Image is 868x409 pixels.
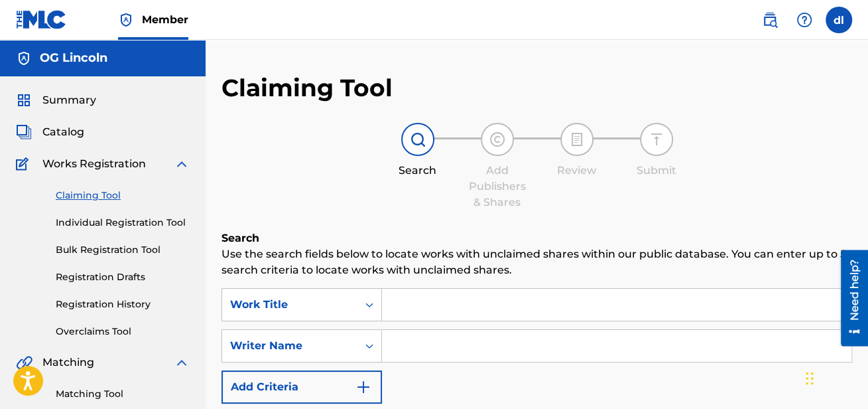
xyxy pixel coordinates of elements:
[221,230,852,246] h6: Search
[16,156,33,172] img: Works Registration
[56,189,190,203] a: Claiming Tool
[221,246,852,278] p: Use the search fields below to locate works with unclaimed shares within our public database. You...
[464,163,530,210] div: Add Publishers & Shares
[174,355,190,370] img: expand
[355,379,371,395] img: 9d2ae6d4665cec9f34b9.svg
[762,12,778,28] img: search
[16,92,96,108] a: SummarySummary
[221,370,382,404] button: Add Criteria
[831,250,868,346] iframe: Resource Center
[16,50,32,66] img: Accounts
[16,10,67,29] img: MLC Logo
[569,131,585,147] img: step indicator icon for Review
[623,163,690,179] div: Submit
[489,131,505,147] img: step indicator icon for Add Publishers & Shares
[649,131,664,147] img: step indicator icon for Submit
[410,131,426,147] img: step indicator icon for Search
[40,50,107,66] h5: OG Lincoln
[826,7,852,33] div: User Menu
[806,359,814,398] div: Drag
[796,12,812,28] img: help
[174,156,190,172] img: expand
[802,345,868,409] iframe: Chat Widget
[56,387,190,401] a: Matching Tool
[16,355,32,370] img: Matching
[56,243,190,257] a: Bulk Registration Tool
[56,216,190,230] a: Individual Registration Tool
[142,12,188,27] span: Member
[56,325,190,339] a: Overclaims Tool
[56,270,190,284] a: Registration Drafts
[16,124,32,140] img: Catalog
[757,7,783,33] a: Public Search
[16,92,32,108] img: Summary
[544,163,610,179] div: Review
[15,9,32,70] div: Need help?
[118,12,134,28] img: Top Rightsholder
[42,124,84,140] span: Catalog
[16,124,84,140] a: CatalogCatalog
[221,73,393,103] h2: Claiming Tool
[385,163,451,179] div: Search
[791,7,818,33] div: Help
[230,338,349,354] div: Writer Name
[42,156,146,172] span: Works Registration
[42,92,96,108] span: Summary
[230,297,349,313] div: Work Title
[56,297,190,311] a: Registration History
[42,355,94,370] span: Matching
